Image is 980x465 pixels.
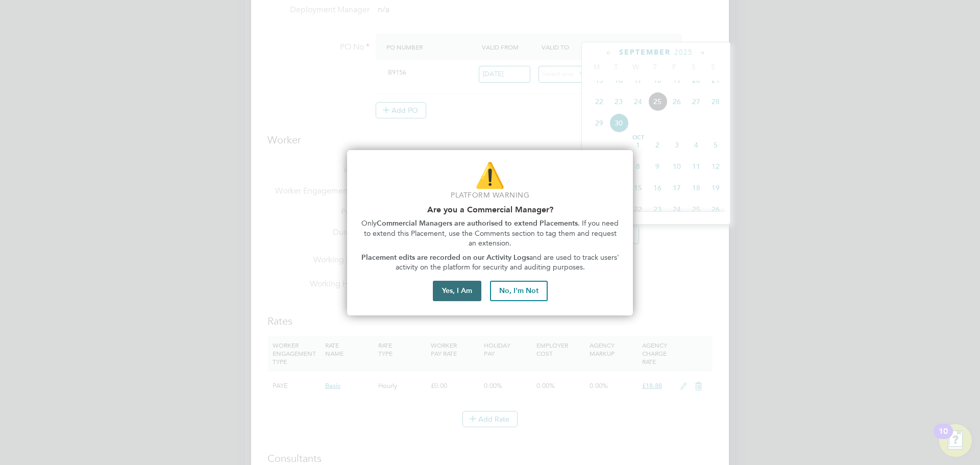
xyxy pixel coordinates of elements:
[361,253,529,262] strong: Placement edits are recorded on our Activity Logs
[359,190,621,201] p: Platform Warning
[433,281,481,301] button: Yes, I Am
[490,281,548,301] button: No, I'm Not
[347,150,633,315] div: Are you part of the Commercial Team?
[396,253,621,272] span: and are used to track users' activity on the platform for security and auditing purposes.
[377,219,578,228] strong: Commercial Managers are authorised to extend Placements
[361,219,377,228] span: Only
[359,205,621,214] h2: Are you a Commercial Manager?
[359,158,621,192] p: ⚠️
[364,219,621,248] span: . If you need to extend this Placement, use the Comments section to tag them and request an exten...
